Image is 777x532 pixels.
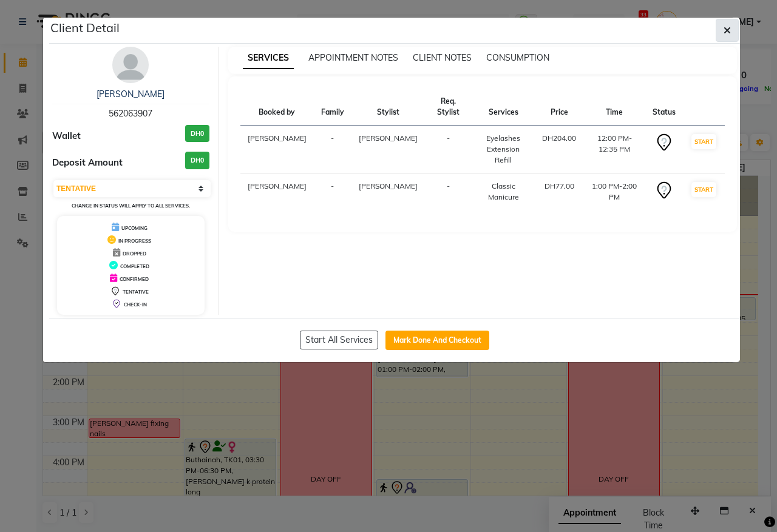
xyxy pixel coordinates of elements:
th: Stylist [351,89,425,126]
td: [PERSON_NAME] [240,173,314,210]
td: 1:00 PM-2:00 PM [583,173,645,210]
span: DROPPED [123,251,146,257]
td: - [425,126,472,173]
span: [PERSON_NAME] [359,133,418,143]
span: [PERSON_NAME] [359,181,418,190]
th: Time [583,89,645,126]
span: Wallet [52,129,81,143]
th: Services [472,89,535,126]
small: Change in status will apply to all services. [72,203,190,209]
span: 562063907 [109,108,152,119]
span: CONFIRMED [120,276,149,282]
span: TENTATIVE [123,289,149,295]
div: Classic Manicure [479,181,528,203]
th: Req. Stylist [425,89,472,126]
td: - [425,173,472,210]
div: Eyelashes Extension Refill [479,133,528,166]
h3: DH0 [185,125,209,143]
div: DH204.00 [542,133,576,144]
span: IN PROGRESS [118,238,151,244]
button: START [691,182,716,197]
th: Booked by [240,89,314,126]
span: CHECK-IN [124,301,147,308]
button: Mark Done And Checkout [385,331,489,350]
img: avatar [112,47,149,83]
td: [PERSON_NAME] [240,126,314,173]
span: COMPLETED [120,263,149,269]
span: UPCOMING [121,225,148,231]
span: CONSUMPTION [486,52,549,63]
div: DH77.00 [542,181,576,192]
td: - [314,126,351,173]
td: 12:00 PM-12:35 PM [583,126,645,173]
td: - [314,173,351,210]
span: APPOINTMENT NOTES [308,52,398,63]
button: START [691,134,716,149]
span: CLIENT NOTES [413,52,472,63]
th: Family [314,89,351,126]
h5: Client Detail [50,19,120,37]
span: SERVICES [243,47,294,69]
a: [PERSON_NAME] [97,89,165,99]
span: Deposit Amount [52,156,123,170]
th: Price [535,89,583,126]
h3: DH0 [185,152,209,169]
button: Start All Services [300,331,378,349]
th: Status [645,89,683,126]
